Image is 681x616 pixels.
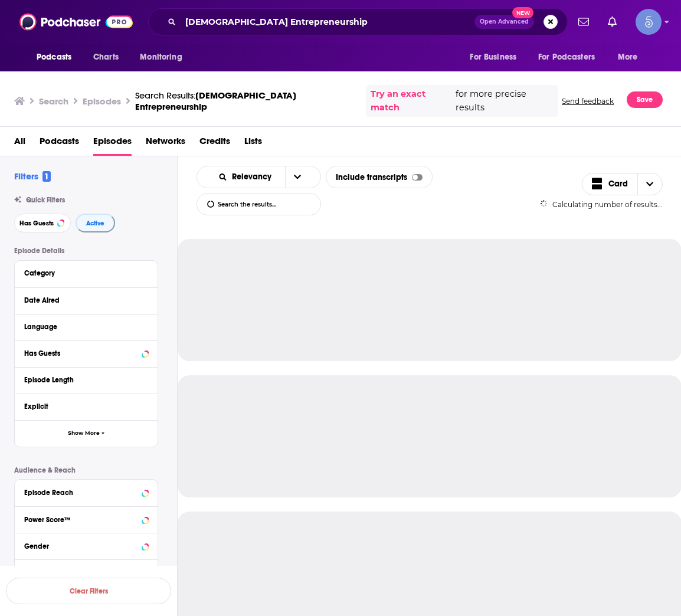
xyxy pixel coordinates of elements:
[14,247,158,255] p: Episode Details
[199,132,230,156] a: Credits
[24,376,140,384] div: Episode Length
[181,12,474,31] input: Search podcasts, credits, & more...
[19,11,133,33] img: Podchaser - Follow, Share and Rate Podcasts
[24,516,138,524] div: Power Score™
[24,346,148,361] button: Has Guests
[512,7,533,18] span: New
[24,323,140,331] div: Language
[371,87,453,114] a: Try an exact match
[76,214,115,232] button: Active
[15,420,158,447] button: Show More
[326,166,433,188] div: Include transcripts
[135,90,356,112] div: Search Results:
[24,512,148,526] button: Power Score™
[39,96,68,107] h3: Search
[24,565,148,579] button: Age
[480,19,529,25] span: Open Advanced
[636,9,662,35] button: Show profile menu
[24,269,140,277] div: Category
[285,166,310,188] button: open menu
[40,132,79,156] a: Podcasts
[636,9,662,35] span: Logged in as Spiral5-G1
[24,399,148,414] button: Explicit
[93,49,119,65] span: Charts
[610,46,653,68] button: open menu
[68,430,100,437] span: Show More
[146,132,185,156] a: Networks
[24,349,138,358] div: Has Guests
[42,171,51,182] span: 1
[24,538,148,553] button: Gender
[83,96,121,107] h3: Episodes
[135,90,296,112] span: [DEMOGRAPHIC_DATA] Entrepreneurship
[24,484,148,499] button: Episode Reach
[558,85,617,117] button: Send feedback
[132,46,197,68] button: open menu
[37,49,71,65] span: Podcasts
[135,90,356,112] a: Search Results:[DEMOGRAPHIC_DATA] Entrepreneurship
[86,220,104,227] span: Active
[208,173,285,181] button: open menu
[618,49,638,65] span: More
[24,266,148,280] button: Category
[24,293,148,307] button: Date Aired
[232,173,276,181] span: Relevancy
[93,132,132,156] a: Episodes
[24,319,148,334] button: Language
[24,402,140,411] div: Explicit
[461,46,531,68] button: open menu
[24,542,138,551] div: Gender
[148,8,568,35] div: Search podcasts, credits, & more...
[14,132,25,156] a: All
[608,180,628,188] span: Card
[14,214,71,232] button: Has Guests
[14,466,158,474] p: Audience & Reach
[140,49,182,65] span: Monitoring
[24,296,140,304] div: Date Aired
[474,15,534,29] button: Open AdvancedNew
[538,49,595,65] span: For Podcasters
[14,171,51,182] h2: Filters
[627,91,663,108] button: Save
[574,12,594,32] a: Show notifications dropdown
[603,12,621,32] a: Show notifications dropdown
[456,87,554,114] span: for more precise results
[24,372,148,387] button: Episode Length
[470,49,516,65] span: For Business
[6,578,171,604] button: Clear Filters
[19,220,54,227] span: Has Guests
[28,46,87,68] button: open menu
[636,9,662,35] img: User Profile
[26,196,65,204] span: Quick Filters
[244,132,262,156] a: Lists
[540,200,663,209] div: Calculating number of results...
[197,166,321,188] h2: Choose List sort
[24,489,138,497] div: Episode Reach
[531,46,612,68] button: open menu
[86,46,126,68] a: Charts
[582,173,663,195] button: Choose View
